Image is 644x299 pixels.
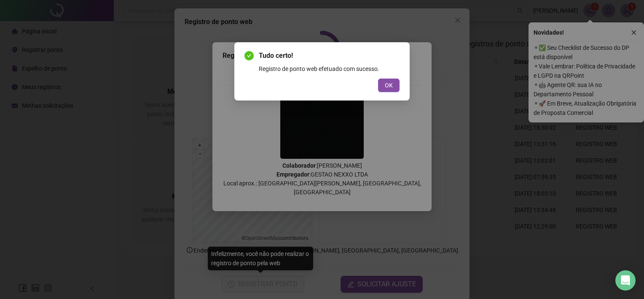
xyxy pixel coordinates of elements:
[615,270,636,291] div: Open Intercom Messenger
[385,81,393,90] span: OK
[244,51,254,60] span: check-circle
[259,51,400,61] span: Tudo certo!
[259,64,400,73] div: Registro de ponto web efetuado com sucesso.
[378,79,400,92] button: OK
